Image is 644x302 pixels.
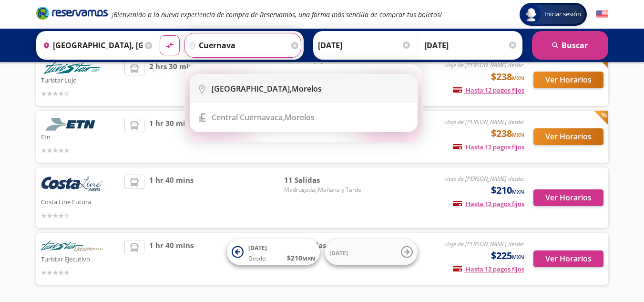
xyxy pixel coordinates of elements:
[541,10,585,19] span: Iniciar sesión
[185,33,289,57] input: Buscar Destino
[149,240,194,278] span: 1 hr 40 mins
[444,61,524,69] em: viaje de [PERSON_NAME] desde:
[41,175,103,196] img: Costa Line Futura
[491,183,524,198] span: $210
[512,131,524,138] small: MXN
[248,254,267,263] span: Desde:
[444,175,524,183] em: viaje de [PERSON_NAME] desde:
[149,175,194,221] span: 1 hr 40 mins
[302,255,315,262] small: MXN
[41,253,120,264] p: Turistar Ejecutivo
[491,70,524,84] span: $238
[491,249,524,263] span: $225
[512,253,524,260] small: MXN
[212,83,292,94] b: [GEOGRAPHIC_DATA],
[39,33,143,57] input: Buscar Origen
[41,131,120,142] p: Etn
[149,61,197,99] span: 2 hrs 30 mins
[491,126,524,141] span: $238
[36,6,108,20] i: Brand Logo
[284,175,361,186] span: 11 Salidas
[533,128,603,145] button: Ver Horarios
[149,118,194,156] span: 1 hr 30 mins
[533,250,603,267] button: Ver Horarios
[329,249,348,257] span: [DATE]
[512,74,524,82] small: MXN
[212,112,285,123] b: Central Cuernavaca,
[444,240,524,248] em: viaje de [PERSON_NAME] desde:
[424,33,518,57] input: Opcional
[512,188,524,195] small: MXN
[248,244,267,252] span: [DATE]
[41,240,103,253] img: Turistar Ejecutivo
[284,186,361,194] span: Madrugada, Mañana y Tarde
[41,61,103,74] img: Turistar Lujo
[287,253,315,263] span: $ 210
[444,118,524,126] em: viaje de [PERSON_NAME] desde:
[41,196,120,207] p: Costa Line Futura
[41,118,103,131] img: Etn
[318,33,411,57] input: Elegir Fecha
[325,239,418,265] button: [DATE]
[227,239,320,265] button: [DATE]Desde:$210MXN
[596,9,608,21] button: English
[533,189,603,206] button: Ver Horarios
[36,6,108,23] a: Brand Logo
[453,86,524,94] span: Hasta 12 pagos fijos
[453,265,524,273] span: Hasta 12 pagos fijos
[453,143,524,151] span: Hasta 12 pagos fijos
[533,72,603,88] button: Ver Horarios
[212,83,322,94] div: Morelos
[112,10,442,19] em: ¡Bienvenido a la nueva experiencia de compra de Reservamos, una forma más sencilla de comprar tus...
[453,199,524,208] span: Hasta 12 pagos fijos
[212,112,315,123] div: Morelos
[41,74,120,85] p: Turistar Lujo
[532,31,608,60] button: Buscar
